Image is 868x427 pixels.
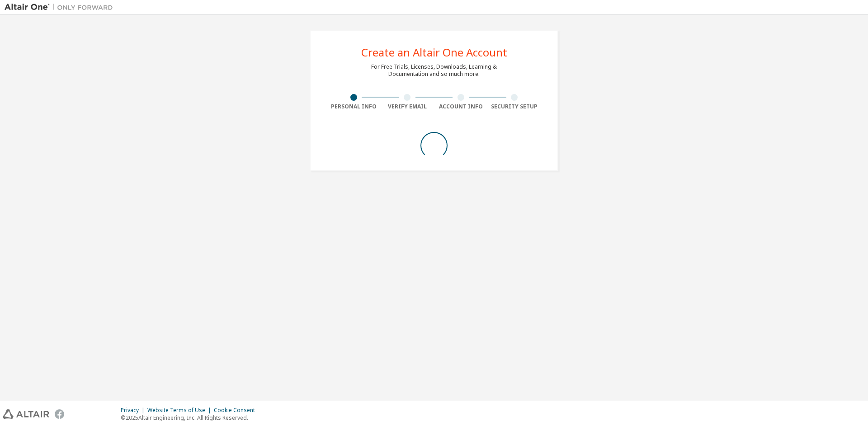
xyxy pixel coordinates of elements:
div: Personal Info [327,103,381,110]
div: Cookie Consent [214,407,260,414]
div: For Free Trials, Licenses, Downloads, Learning & Documentation and so much more. [371,63,497,78]
p: © 2025 Altair Engineering, Inc. All Rights Reserved. [121,414,260,422]
img: altair_logo.svg [3,409,49,419]
div: Verify Email [381,103,434,110]
div: Account Info [434,103,488,110]
img: facebook.svg [55,409,64,419]
div: Create an Altair One Account [361,47,507,58]
img: Altair One [5,3,118,12]
div: Privacy [121,407,147,414]
div: Security Setup [488,103,542,110]
div: Website Terms of Use [147,407,214,414]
